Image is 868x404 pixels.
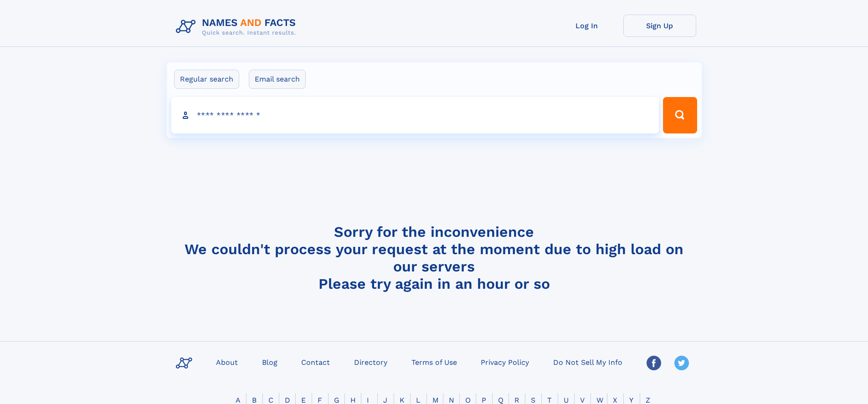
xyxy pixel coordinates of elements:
a: Directory [350,355,391,368]
a: Sign Up [623,15,696,37]
img: Facebook [647,356,661,370]
button: Search Button [663,97,697,133]
a: Contact [298,355,334,368]
label: Email search [249,70,306,89]
a: Do Not Sell My Info [550,355,626,368]
h4: Sorry for the inconvenience We couldn't process your request at the moment due to high load on ou... [172,223,696,292]
a: About [212,355,241,368]
a: Privacy Policy [477,355,533,368]
input: search input [171,97,659,133]
a: Log In [550,15,623,37]
label: Regular search [174,70,239,89]
a: Terms of Use [408,355,461,368]
img: Logo Names and Facts [172,15,303,39]
a: Blog [258,355,281,368]
img: Twitter [674,356,689,370]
